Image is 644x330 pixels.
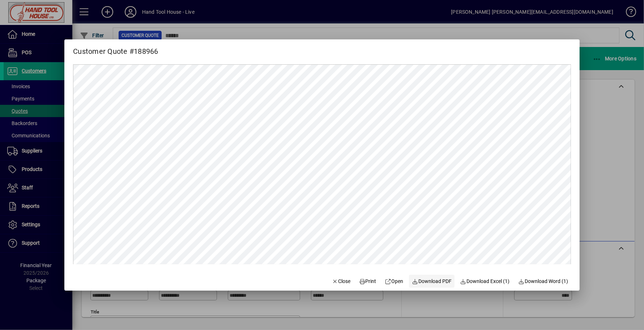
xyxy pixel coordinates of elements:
span: Download Excel (1) [460,278,510,285]
span: Download PDF [412,278,452,285]
span: Close [332,278,350,285]
span: Print [359,278,376,285]
button: Download Word (1) [515,275,571,288]
a: Download PDF [409,275,455,288]
button: Download Excel (1) [457,275,513,288]
a: Open [382,275,406,288]
h2: Customer Quote #188966 [64,39,167,57]
button: Close [329,275,353,288]
span: Open [385,278,404,285]
button: Print [356,275,379,288]
span: Download Word (1) [518,278,568,285]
